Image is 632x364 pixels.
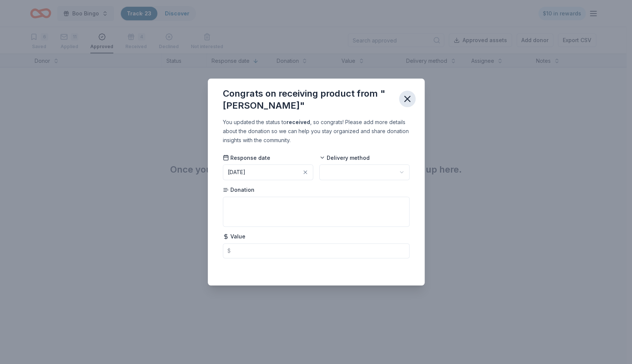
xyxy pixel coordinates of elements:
[223,233,245,240] span: Value
[223,88,393,112] div: Congrats on receiving product from "[PERSON_NAME]"
[223,118,410,145] div: You updated the status to , so congrats! Please add more details about the donation so we can hel...
[319,154,370,162] span: Delivery method
[223,164,313,180] button: [DATE]
[223,186,254,194] span: Donation
[223,154,270,162] span: Response date
[286,119,310,125] b: received
[228,168,245,177] div: [DATE]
